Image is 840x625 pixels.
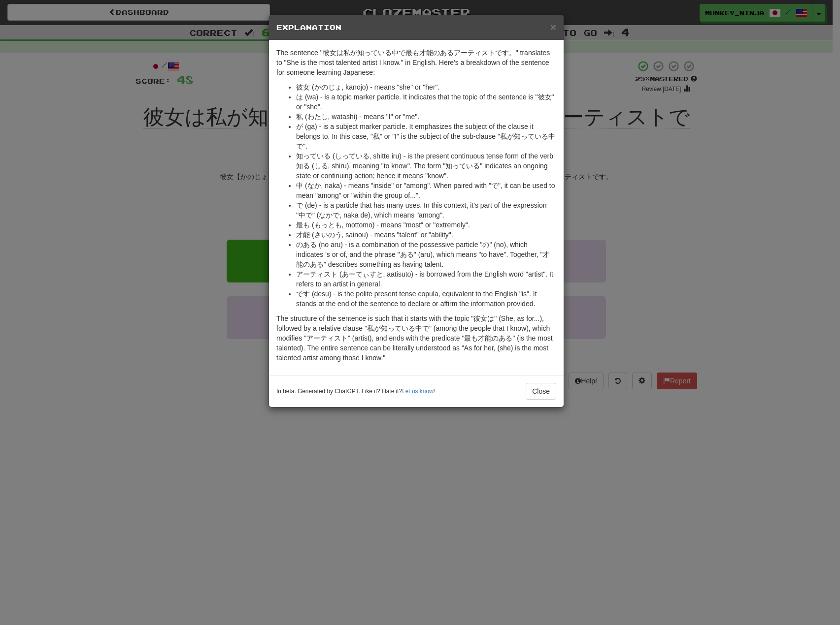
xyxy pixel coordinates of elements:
[296,151,556,181] li: 知っている (しっている, shitte iru) - is the present continuous tense form of the verb 知る (しる, shiru), mean...
[276,387,435,396] small: In beta. Generated by ChatGPT. Like it? Hate it? !
[296,269,556,289] li: アーティスト (あーてぃすと, aatisuto) - is borrowed from the English word "artist". It refers to an artist in...
[296,92,556,112] li: は (wa) - is a topic marker particle. It indicates that the topic of the sentence is "彼女" or "she".
[296,122,556,151] li: が (ga) - is a subject marker particle. It emphasizes the subject of the clause it belongs to. In ...
[276,48,556,77] p: The sentence "彼女は私が知っている中で最も才能のあるアーティストです。" translates to "She is the most talented artist I know...
[296,181,556,200] li: 中 (なか, naka) - means "inside" or "among". When paired with "で", it can be used to mean "among" or...
[296,240,556,269] li: のある (no aru) - is a combination of the possessive particle "の" (no), which indicates 's or of, an...
[526,383,556,400] button: Close
[402,388,433,395] a: Let us know
[276,23,556,32] h5: Explanation
[296,289,556,309] li: です (desu) - is the polite present tense copula, equivalent to the English "is". It stands at the ...
[550,21,556,32] span: ×
[296,82,556,92] li: 彼女 (かのじょ, kanojo) - means "she" or "her".
[296,112,556,122] li: 私 (わたし, watashi) - means "I" or "me".
[296,200,556,220] li: で (de) - is a particle that has many uses. In this context, it's part of the expression "中で" (なかで...
[296,220,556,230] li: 最も (もっとも, mottomo) - means "most" or "extremely".
[276,313,556,363] p: The structure of the sentence is such that it starts with the topic "彼女は" (She, as for...), follo...
[550,22,556,32] button: Close
[296,230,556,240] li: 才能 (さいのう, sainou) - means "talent" or "ability".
